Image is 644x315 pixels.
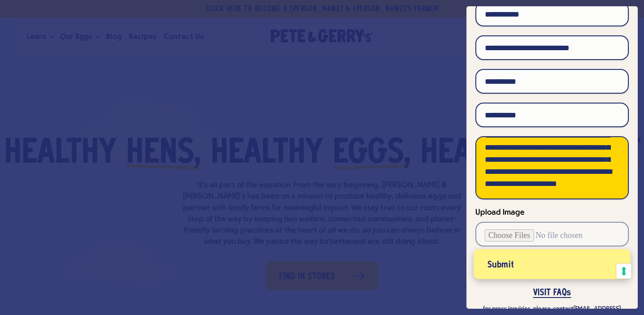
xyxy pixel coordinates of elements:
a: VISIT FAQs [533,289,571,298]
button: Your consent preferences for tracking technologies [616,263,631,279]
button: Submit [474,249,631,279]
span: Upload Image [475,208,525,217]
span: Submit [487,262,514,268]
